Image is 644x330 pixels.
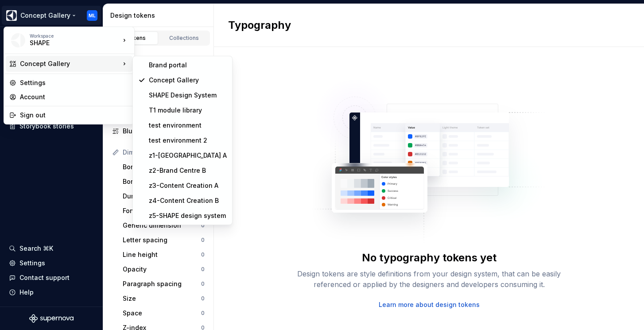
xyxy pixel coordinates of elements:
[149,106,227,115] div: T1 module library
[30,39,105,47] div: SHAPE
[149,91,227,100] div: SHAPE Design System
[149,61,227,70] div: Brand portal
[20,93,129,101] div: Account
[30,33,120,39] div: Workspace
[10,32,26,48] img: 1131f18f-9b94-42a4-847a-eabb54481545.png
[149,181,227,190] div: z3-Content Creation A
[20,59,120,68] div: Concept Gallery
[149,136,227,145] div: test environment 2
[20,111,129,120] div: Sign out
[20,78,129,87] div: Settings
[149,211,227,220] div: z5-SHAPE design system
[149,166,227,175] div: z2-Brand Centre B
[149,196,227,205] div: z4-Content Creation B
[149,76,227,85] div: Concept Gallery
[149,121,227,130] div: test environment
[149,151,227,160] div: z1-[GEOGRAPHIC_DATA] A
